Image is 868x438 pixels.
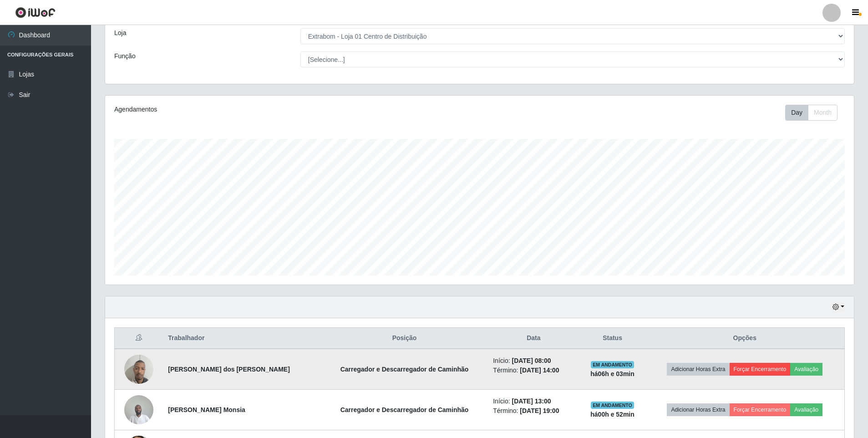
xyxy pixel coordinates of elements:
time: [DATE] 13:00 [512,397,551,405]
label: Loja [114,28,126,38]
strong: há 06 h e 03 min [590,370,635,377]
th: Posição [321,328,487,349]
strong: [PERSON_NAME] dos [PERSON_NAME] [168,366,290,373]
th: Data [487,328,579,349]
button: Avaliação [790,363,822,376]
div: First group [785,105,838,121]
li: Início: [493,356,574,366]
time: [DATE] 19:00 [520,407,559,414]
div: Agendamentos [114,105,411,114]
strong: [PERSON_NAME] Monsia [168,406,245,413]
li: Início: [493,397,574,406]
li: Término: [493,406,574,416]
img: CoreUI Logo [15,7,56,18]
span: EM ANDAMENTO [591,402,634,409]
time: [DATE] 08:00 [512,357,551,364]
button: Forçar Encerramento [730,363,791,376]
time: [DATE] 14:00 [520,367,559,374]
button: Forçar Encerramento [730,403,791,416]
th: Opções [645,328,845,349]
strong: Carregador e Descarregador de Caminhão [340,406,469,413]
button: Avaliação [790,403,822,416]
label: Função [114,51,136,61]
div: Toolbar with button groups [785,105,845,121]
img: 1746211066913.jpeg [124,390,153,429]
button: Day [785,105,808,121]
th: Status [580,328,645,349]
img: 1754024702641.jpeg [124,350,153,388]
th: Trabalhador [162,328,321,349]
li: Término: [493,366,574,375]
button: Adicionar Horas Extra [667,403,729,416]
strong: Carregador e Descarregador de Caminhão [340,366,469,373]
strong: há 00 h e 52 min [590,411,635,418]
button: Adicionar Horas Extra [667,363,729,376]
span: EM ANDAMENTO [591,361,634,368]
button: Month [808,105,838,121]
